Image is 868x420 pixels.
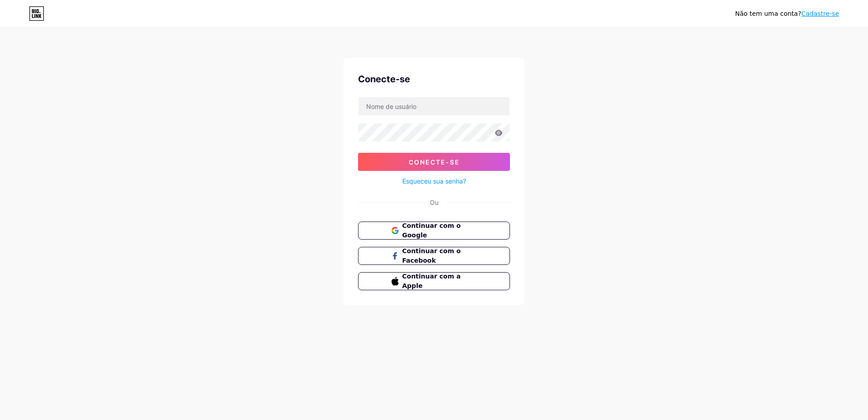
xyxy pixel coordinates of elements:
a: Esqueceu sua senha? [402,176,466,186]
button: Continuar com o Google [358,222,510,240]
button: Continuar com o Facebook [358,247,510,265]
font: Conecte-se [409,158,460,166]
font: Continuar com a Apple [402,273,461,289]
font: Conecte-se [358,74,410,85]
font: Não tem uma conta? [735,10,801,17]
button: Conecte-se [358,153,510,171]
font: Continuar com o Google [402,222,461,239]
font: Ou [430,198,439,206]
font: Esqueceu sua senha? [402,177,466,185]
button: Continuar com a Apple [358,272,510,290]
input: Nome de usuário [359,97,509,115]
a: Cadastre-se [801,10,839,17]
font: Continuar com o Facebook [402,247,461,264]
